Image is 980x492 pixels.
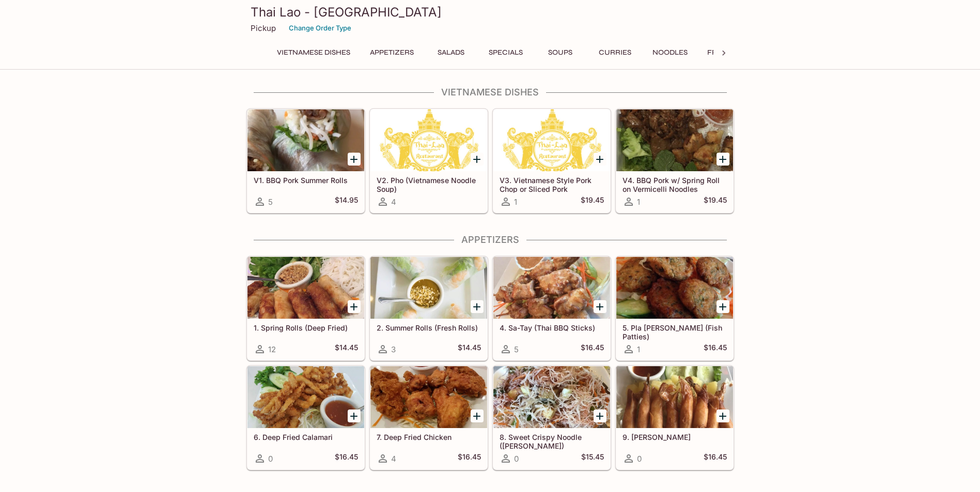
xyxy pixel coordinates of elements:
[623,176,727,193] h5: V4. BBQ Pork w/ Spring Roll on Vermicelli Noodles
[493,366,610,428] div: 8. Sweet Crispy Noodle (Mee-Krob)
[637,454,642,464] span: 0
[616,257,733,319] div: 5. Pla Tod Mun (Fish Patties)
[391,197,396,207] span: 4
[271,45,356,60] button: Vietnamese Dishes
[458,452,481,465] h5: $16.45
[391,454,396,464] span: 4
[370,257,487,319] div: 2. Summer Rolls (Fresh Rolls)
[251,4,730,20] h3: Thai Lao - [GEOGRAPHIC_DATA]
[493,109,610,171] div: V3. Vietnamese Style Pork Chop or Sliced Pork
[500,433,604,450] h5: 8. Sweet Crispy Noodle ([PERSON_NAME])
[500,176,604,193] h5: V3. Vietnamese Style Pork Chop or Sliced Pork
[594,300,606,313] button: Add 4. Sa-Tay (Thai BBQ Sticks)
[616,366,733,428] div: 9. Kung Tod
[623,433,727,441] h5: 9. [PERSON_NAME]
[581,195,604,208] h5: $19.45
[647,45,693,60] button: Noodles
[247,366,364,428] div: 6. Deep Fried Calamari
[247,109,365,213] a: V1. BBQ Pork Summer Rolls5$14.95
[514,197,517,207] span: 1
[704,343,727,355] h5: $16.45
[348,300,361,313] button: Add 1. Spring Rolls (Deep Fried)
[377,176,481,193] h5: V2. Pho (Vietnamese Noodle Soup)
[254,176,358,185] h5: V1. BBQ Pork Summer Rolls
[364,45,419,60] button: Appetizers
[247,257,364,319] div: 1. Spring Rolls (Deep Fried)
[251,23,276,33] p: Pickup
[493,109,611,213] a: V3. Vietnamese Style Pork Chop or Sliced Pork1$19.45
[370,256,488,360] a: 2. Summer Rolls (Fresh Rolls)3$14.45
[247,256,365,360] a: 1. Spring Rolls (Deep Fried)12$14.45
[247,366,365,470] a: 6. Deep Fried Calamari0$16.45
[268,197,273,207] span: 5
[483,45,529,60] button: Specials
[616,366,734,470] a: 9. [PERSON_NAME]0$16.45
[514,345,519,354] span: 5
[268,454,273,464] span: 0
[717,153,729,166] button: Add V4. BBQ Pork w/ Spring Roll on Vermicelli Noodles
[493,366,611,470] a: 8. Sweet Crispy Noodle ([PERSON_NAME])0$15.45
[717,409,729,422] button: Add 9. Kung Tod
[537,45,584,60] button: Soups
[471,153,484,166] button: Add V2. Pho (Vietnamese Noodle Soup)
[493,257,610,319] div: 4. Sa-Tay (Thai BBQ Sticks)
[616,109,733,171] div: V4. BBQ Pork w/ Spring Roll on Vermicelli Noodles
[623,323,727,340] h5: 5. Pla [PERSON_NAME] (Fish Patties)
[581,343,604,355] h5: $16.45
[594,153,606,166] button: Add V3. Vietnamese Style Pork Chop or Sliced Pork
[616,256,734,360] a: 5. Pla [PERSON_NAME] (Fish Patties)1$16.45
[348,153,361,166] button: Add V1. BBQ Pork Summer Rolls
[616,109,734,213] a: V4. BBQ Pork w/ Spring Roll on Vermicelli Noodles1$19.45
[247,109,364,171] div: V1. BBQ Pork Summer Rolls
[581,452,604,465] h5: $15.45
[246,87,734,98] h4: Vietnamese Dishes
[370,109,488,213] a: V2. Pho (Vietnamese Noodle Soup)4
[391,345,396,354] span: 3
[370,366,488,470] a: 7. Deep Fried Chicken4$16.45
[335,343,358,355] h5: $14.45
[246,234,734,245] h4: Appetizers
[335,452,358,465] h5: $16.45
[702,45,754,60] button: Fried Rice
[335,195,358,208] h5: $14.95
[254,323,358,332] h5: 1. Spring Rolls (Deep Fried)
[514,454,519,464] span: 0
[592,45,639,60] button: Curries
[458,343,481,355] h5: $14.45
[377,433,481,441] h5: 7. Deep Fried Chicken
[268,345,276,354] span: 12
[704,452,727,465] h5: $16.45
[471,409,484,422] button: Add 7. Deep Fried Chicken
[500,323,604,332] h5: 4. Sa-Tay (Thai BBQ Sticks)
[348,409,361,422] button: Add 6. Deep Fried Calamari
[428,45,474,60] button: Salads
[370,366,487,428] div: 7. Deep Fried Chicken
[637,345,640,354] span: 1
[637,197,640,207] span: 1
[594,409,606,422] button: Add 8. Sweet Crispy Noodle (Mee-Krob)
[471,300,484,313] button: Add 2. Summer Rolls (Fresh Rolls)
[370,109,487,171] div: V2. Pho (Vietnamese Noodle Soup)
[704,195,727,208] h5: $19.45
[254,433,358,441] h5: 6. Deep Fried Calamari
[493,256,611,360] a: 4. Sa-Tay (Thai BBQ Sticks)5$16.45
[717,300,729,313] button: Add 5. Pla Tod Mun (Fish Patties)
[377,323,481,332] h5: 2. Summer Rolls (Fresh Rolls)
[284,20,356,36] button: Change Order Type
